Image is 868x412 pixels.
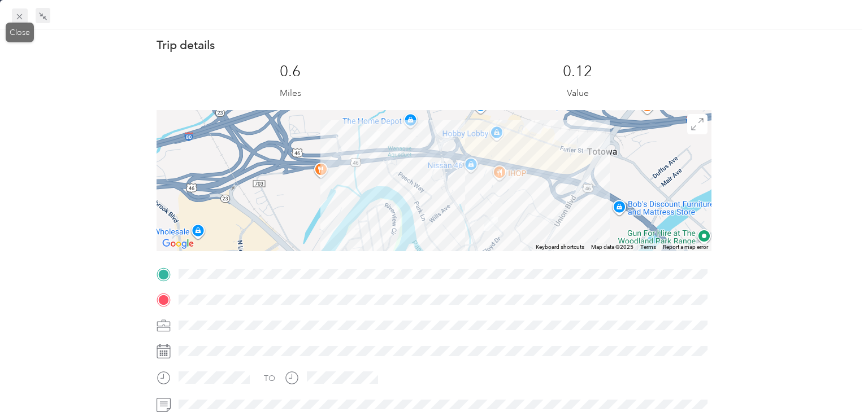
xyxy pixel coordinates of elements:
[640,244,656,250] a: Terms (opens in new tab)
[536,243,584,251] button: Keyboard shortcuts
[663,244,708,250] a: Report a map error
[591,244,633,250] span: Map data ©2025
[159,236,197,251] a: Open this area in Google Maps (opens a new window)
[805,349,868,412] iframe: Everlance-gr Chat Button Frame
[567,86,589,100] p: Value
[159,236,197,251] img: Google
[157,37,215,53] p: Trip details
[280,86,301,100] p: Miles
[6,23,34,42] div: Close
[563,63,592,81] p: 0.12
[280,63,301,81] p: 0.6
[264,372,275,384] div: TO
